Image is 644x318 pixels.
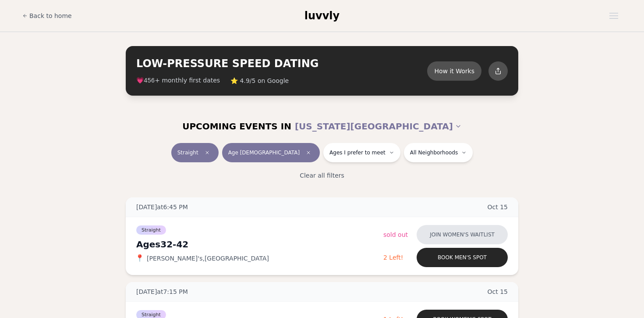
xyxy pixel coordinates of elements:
[304,9,340,23] a: luvvly
[294,166,350,185] button: Clear all filters
[136,57,427,71] h2: LOW-PRESSURE SPEED DATING
[404,143,473,162] button: All Neighborhoods
[136,225,166,235] span: Straight
[136,287,188,296] span: [DATE] at 7:15 PM
[427,61,481,81] button: How it Works
[295,117,462,136] button: [US_STATE][GEOGRAPHIC_DATA]
[22,7,72,25] a: Back to home
[228,149,300,156] span: Age [DEMOGRAPHIC_DATA]
[417,248,508,267] button: Book men's spot
[136,255,143,262] span: 📍
[29,11,72,20] span: Back to home
[171,143,219,162] button: StraightClear event type filter
[383,254,403,261] span: 2 Left!
[230,76,289,85] span: ⭐ 4.9/5 on Google
[383,231,408,238] span: Sold Out
[303,147,314,158] span: Clear age
[202,147,212,158] span: Clear event type filter
[222,143,320,162] button: Age [DEMOGRAPHIC_DATA]Clear age
[329,149,386,156] span: Ages I prefer to meet
[304,10,340,22] span: luvvly
[144,77,155,84] span: 456
[488,287,508,296] span: Oct 15
[323,143,400,162] button: Ages I prefer to meet
[606,9,622,22] button: Open menu
[182,120,291,132] span: UPCOMING EVENTS IN
[488,203,508,211] span: Oct 15
[136,238,383,250] div: Ages 32-42
[147,254,269,263] span: [PERSON_NAME]'s , [GEOGRAPHIC_DATA]
[410,149,458,156] span: All Neighborhoods
[136,203,188,211] span: [DATE] at 6:45 PM
[136,76,220,85] span: 💗 + monthly first dates
[177,149,198,156] span: Straight
[417,225,508,244] button: Join women's waitlist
